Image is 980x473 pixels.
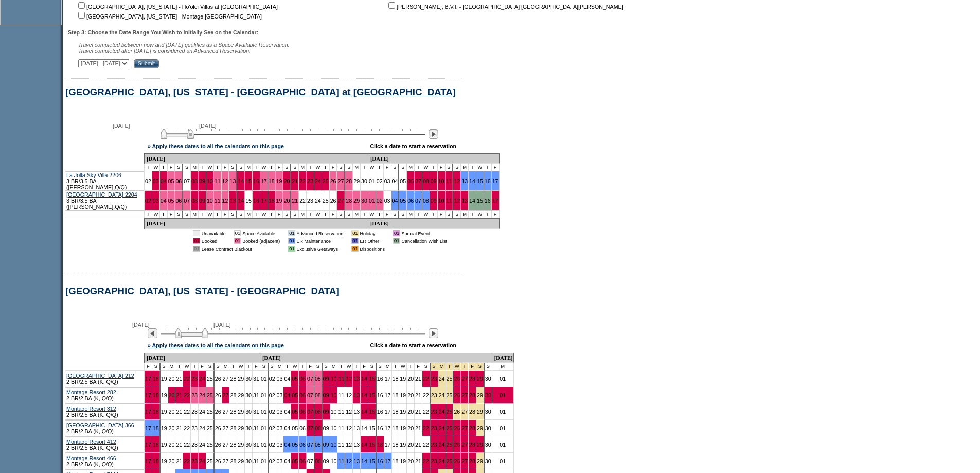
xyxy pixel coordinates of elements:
[346,178,352,184] a: 28
[207,392,213,398] a: 25
[423,392,429,398] a: 22
[253,198,259,204] a: 16
[361,425,367,431] a: 14
[199,442,205,448] a: 24
[277,425,283,431] a: 03
[323,392,329,398] a: 09
[377,409,383,415] a: 16
[292,376,298,382] a: 05
[423,178,429,184] a: 08
[423,425,429,431] a: 22
[407,425,414,431] a: 20
[199,178,205,184] a: 09
[284,409,290,415] a: 04
[238,178,244,184] a: 14
[245,425,252,431] a: 30
[415,178,421,184] a: 07
[485,409,491,415] a: 30
[153,425,159,431] a: 18
[284,392,290,398] a: 04
[307,425,313,431] a: 07
[148,328,157,338] img: Previous
[477,425,483,431] a: 29
[353,376,360,382] a: 13
[153,178,159,184] a: 03
[369,376,375,382] a: 15
[385,409,391,415] a: 17
[269,376,275,382] a: 02
[176,442,182,448] a: 21
[184,425,190,431] a: 22
[269,409,275,415] a: 02
[66,389,116,395] a: Montage Resort 282
[500,409,506,415] a: 01
[222,178,228,184] a: 12
[184,178,190,184] a: 07
[230,409,236,415] a: 28
[377,425,383,431] a: 16
[400,376,406,382] a: 19
[161,409,167,415] a: 19
[223,409,229,415] a: 27
[292,409,298,415] a: 05
[346,376,352,382] a: 12
[377,178,383,184] a: 02
[439,425,445,431] a: 24
[269,392,275,398] a: 02
[485,178,491,184] a: 16
[161,198,167,204] a: 04
[469,198,475,204] a: 14
[315,198,321,204] a: 24
[431,409,437,415] a: 23
[277,376,283,382] a: 03
[315,409,321,415] a: 08
[461,392,468,398] a: 27
[446,198,452,204] a: 11
[261,376,267,382] a: 01
[161,178,167,184] a: 04
[238,392,244,398] a: 29
[277,409,283,415] a: 03
[369,392,375,398] a: 15
[485,425,491,431] a: 30
[415,425,421,431] a: 21
[207,409,213,415] a: 25
[330,198,336,204] a: 26
[299,409,306,415] a: 06
[191,376,198,382] a: 23
[337,198,344,204] a: 27
[245,178,252,184] a: 15
[492,198,498,204] a: 17
[400,392,406,398] a: 19
[407,409,414,415] a: 20
[261,409,267,415] a: 01
[283,198,290,204] a: 20
[438,178,444,184] a: 10
[276,198,282,204] a: 19
[176,425,182,431] a: 21
[253,392,259,398] a: 31
[269,178,275,184] a: 18
[485,198,491,204] a: 16
[223,376,229,382] a: 27
[407,376,414,382] a: 20
[431,178,437,184] a: 09
[284,425,290,431] a: 04
[323,376,329,382] a: 09
[191,198,198,204] a: 08
[245,376,252,382] a: 30
[353,409,360,415] a: 13
[477,198,483,204] a: 15
[230,376,236,382] a: 28
[407,198,414,204] a: 06
[230,425,236,431] a: 28
[261,425,267,431] a: 01
[429,328,438,338] img: Next
[238,409,244,415] a: 29
[169,376,175,382] a: 20
[261,178,267,184] a: 17
[407,392,414,398] a: 20
[215,425,221,431] a: 26
[315,178,321,184] a: 24
[299,198,306,204] a: 22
